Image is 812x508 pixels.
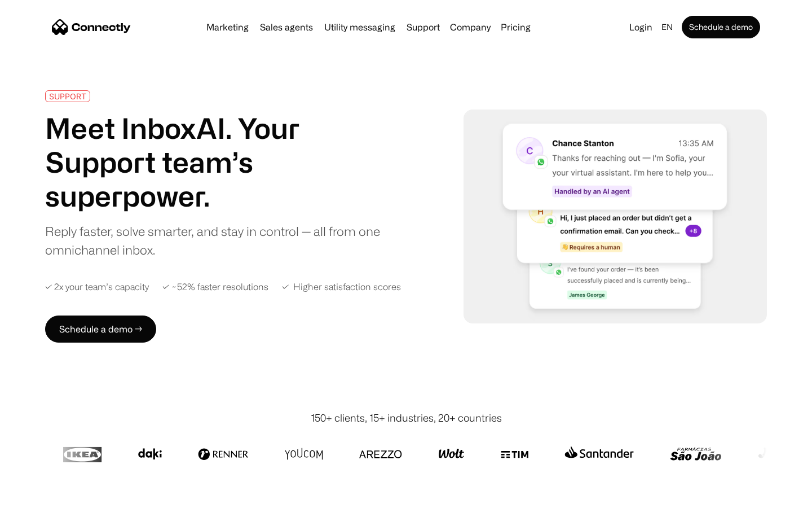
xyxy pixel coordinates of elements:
[45,222,388,259] div: Reply faster, solve smarter, and stay in control — all from one omnichannel inbox.
[682,16,760,38] a: Schedule a demo
[496,23,535,32] a: Pricing
[45,111,388,213] h1: Meet InboxAI. Your Support team’s superpower.
[202,23,253,32] a: Marketing
[450,19,491,35] div: Company
[282,282,401,292] div: ✓ Higher satisfaction scores
[45,282,149,292] div: ✓ 2x your team’s capacity
[661,19,673,35] div: en
[45,316,156,343] a: Schedule a demo →
[625,19,657,35] a: Login
[402,23,444,32] a: Support
[162,282,268,292] div: ✓ ~52% faster resolutions
[311,410,502,426] div: 150+ clients, 15+ industries, 20+ countries
[11,487,68,504] aside: Language selected: English
[255,23,317,32] a: Sales agents
[320,23,400,32] a: Utility messaging
[49,92,86,100] div: SUPPORT
[23,488,68,504] ul: Language list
